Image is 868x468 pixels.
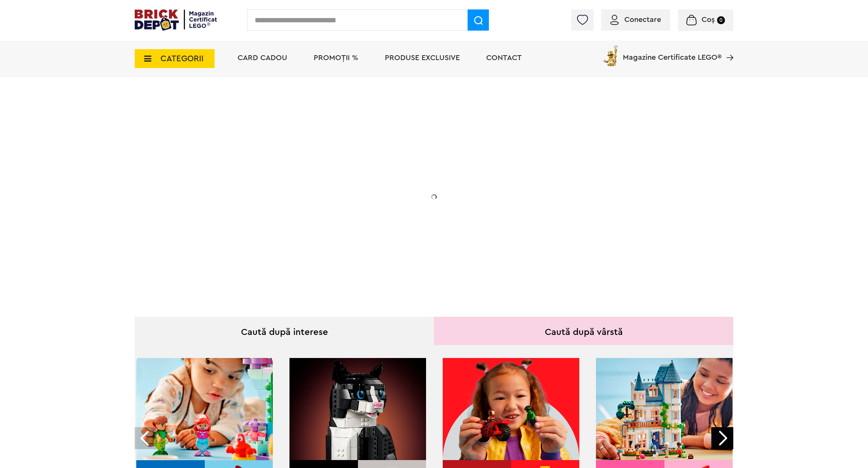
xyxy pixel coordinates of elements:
div: Caută după interese [135,317,434,345]
div: Caută după vârstă [434,317,733,345]
a: Contact [486,54,522,62]
h1: 20% Reducere! [188,152,340,180]
a: PROMOȚII % [314,54,358,62]
span: Coș [702,16,715,23]
span: Conectare [624,16,661,23]
a: Magazine Certificate LEGO® [722,44,733,51]
a: Conectare [610,16,661,23]
h2: La două seturi LEGO de adulți achiziționate din selecție! În perioada 12 - [DATE]! [188,187,340,219]
small: 0 [717,16,725,24]
span: Magazine Certificate LEGO® [623,44,722,61]
a: Produse exclusive [385,54,460,62]
div: Explorează [188,236,340,245]
a: Card Cadou [238,54,287,62]
span: CATEGORII [160,54,204,63]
